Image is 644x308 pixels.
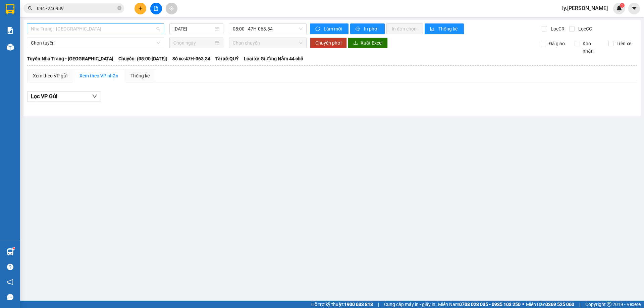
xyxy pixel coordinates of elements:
span: Lọc CC [576,25,593,33]
button: bar-chartThống kê [425,23,464,34]
button: syncLàm mới [310,23,348,34]
span: copyright [607,302,611,307]
button: caret-down [628,3,640,14]
span: Kho nhận [580,40,603,55]
span: question-circle [7,264,13,270]
span: | [579,301,580,308]
button: printerIn phơi [350,23,385,34]
button: In đơn chọn [386,23,423,34]
strong: 0369 525 060 [545,302,574,307]
span: close-circle [117,6,121,10]
span: aim [169,6,174,11]
span: Lọc CR [548,25,566,33]
button: Chuyển phơi [310,38,347,48]
input: Tìm tên, số ĐT hoặc mã đơn [37,5,116,12]
span: Hỗ trợ kỹ thuật: [311,301,373,308]
span: Trên xe [614,40,634,47]
sup: 1 [620,3,625,8]
span: 1 [621,3,623,8]
span: In phơi [364,25,379,33]
span: Thống kê [438,25,459,33]
button: aim [166,3,177,14]
span: | [378,301,379,308]
span: search [28,6,33,11]
span: Miền Bắc [526,301,574,308]
span: Tài xế: QUÝ [215,55,239,62]
span: notification [7,279,13,285]
input: Chọn ngày [173,39,213,47]
img: icon-new-feature [616,5,622,11]
span: Cung cấp máy in - giấy in: [384,301,436,308]
span: Miền Nam [438,301,521,308]
sup: 1 [13,247,15,249]
span: sync [315,26,321,32]
span: 08:00 - 47H-063.34 [233,24,303,34]
span: Số xe: 47H-063.34 [172,55,210,62]
img: logo-vxr [6,4,14,14]
input: 14/10/2025 [173,25,213,33]
span: bar-chart [430,26,436,32]
span: ly.[PERSON_NAME] [557,4,613,12]
img: warehouse-icon [7,44,14,51]
span: Chọn chuyến [233,38,303,48]
span: Loại xe: Giường Nằm 44 chỗ [244,55,303,62]
span: caret-down [631,5,637,11]
strong: 1900 633 818 [344,302,373,307]
strong: 0708 023 035 - 0935 103 250 [459,302,521,307]
span: Đã giao [546,40,568,47]
button: plus [135,3,146,14]
span: printer [356,26,361,32]
img: solution-icon [7,27,14,34]
span: close-circle [117,5,121,12]
button: downloadXuất Excel [348,38,388,48]
button: file-add [150,3,162,14]
span: plus [138,6,143,11]
span: Làm mới [324,25,343,33]
span: message [7,294,13,300]
img: warehouse-icon [7,248,14,255]
span: ⚪️ [522,303,524,306]
span: Nha Trang - Buôn Ma Thuột [31,24,160,34]
span: file-add [154,6,158,11]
